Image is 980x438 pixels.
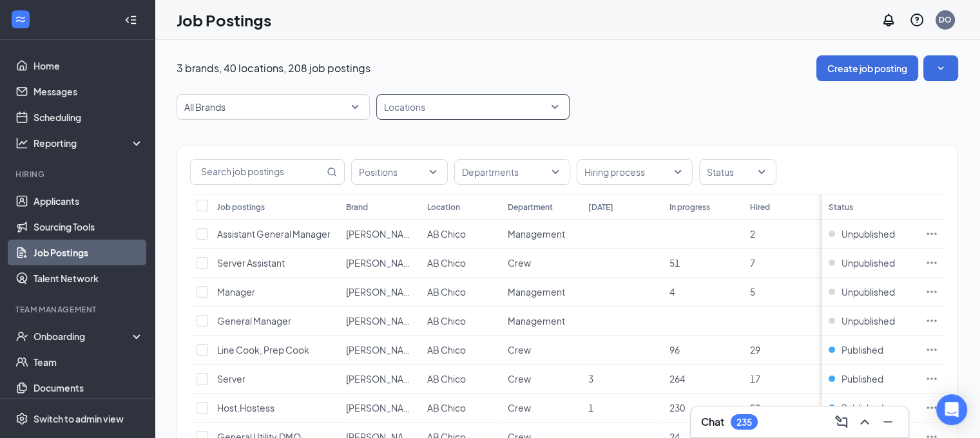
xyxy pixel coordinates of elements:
td: AB Chico [420,365,501,394]
span: Crew [508,373,531,385]
span: Manager [217,286,255,298]
span: AB Chico [427,373,465,385]
td: Crew [501,249,582,278]
span: [PERSON_NAME] [346,373,419,385]
svg: Ellipses [925,401,938,414]
span: AB Chico [427,228,465,240]
span: 2 [750,228,755,240]
span: 96 [669,344,680,356]
span: [PERSON_NAME] [346,228,419,240]
span: Line Cook, Prep Cook [217,344,309,356]
span: [PERSON_NAME] [346,286,419,298]
span: Server Assistant [217,257,285,269]
a: Messages [34,79,144,104]
p: All Brands [184,100,226,113]
button: ChevronUp [854,412,875,432]
td: AB Chico [420,394,501,423]
a: Home [34,53,144,79]
p: 3 brands, 40 locations, 208 job postings [177,61,370,75]
a: Applicants [34,188,144,214]
a: Documents [34,375,144,401]
span: 4 [669,286,675,298]
svg: ComposeMessage [834,414,849,430]
span: Unpublished [841,227,895,240]
span: Unpublished [841,314,895,327]
span: 264 [669,373,685,385]
svg: Notifications [881,12,896,28]
div: Brand [346,202,368,213]
span: [PERSON_NAME] [346,402,419,414]
span: 5 [750,286,755,298]
a: Scheduling [34,104,144,130]
div: Onboarding [34,330,133,343]
th: Status [822,194,919,220]
td: AB Chico [420,336,501,365]
span: Published [841,343,883,356]
a: Job Postings [34,240,144,265]
td: Applebee's [340,249,420,278]
svg: Settings [15,412,28,425]
svg: QuestionInfo [909,12,925,28]
span: Management [508,228,565,240]
svg: Ellipses [925,256,938,269]
span: Published [841,372,883,385]
span: Server [217,373,245,385]
button: SmallChevronDown [923,55,958,81]
span: 28 [750,402,760,414]
span: 1 [588,402,593,414]
div: Department [508,202,553,213]
td: Applebee's [340,336,420,365]
svg: Analysis [15,137,28,149]
th: In progress [663,194,744,220]
div: Location [427,202,459,213]
svg: Ellipses [925,227,938,240]
td: Applebee's [340,394,420,423]
span: [PERSON_NAME] [346,344,419,356]
input: Search job postings [191,160,324,184]
div: Switch to admin view [34,412,124,425]
a: Team [34,349,144,375]
button: ComposeMessage [831,412,852,432]
span: 51 [669,257,680,269]
span: 3 [588,373,593,385]
span: AB Chico [427,344,465,356]
span: 29 [750,344,760,356]
span: [PERSON_NAME] [346,315,419,327]
span: 7 [750,257,755,269]
svg: SmallChevronDown [934,62,947,75]
span: Host,Hostess [217,402,274,414]
td: AB Chico [420,307,501,336]
div: Open Intercom Messenger [936,394,967,425]
td: Management [501,278,582,307]
span: Management [508,315,565,327]
span: Assistant General Manager [217,228,331,240]
div: 235 [736,417,752,428]
td: Applebee's [340,220,420,249]
td: Crew [501,336,582,365]
h1: Job Postings [177,9,271,31]
svg: MagnifyingGlass [327,167,337,177]
td: Crew [501,394,582,423]
td: AB Chico [420,220,501,249]
span: [PERSON_NAME] [346,257,419,269]
div: Hiring [15,169,141,180]
svg: Ellipses [925,343,938,356]
span: Unpublished [841,256,895,269]
svg: Minimize [880,414,896,430]
td: AB Chico [420,249,501,278]
span: Crew [508,402,531,414]
td: Applebee's [340,365,420,394]
span: General Manager [217,315,291,327]
th: Hired [744,194,824,220]
span: 230 [669,402,685,414]
span: Crew [508,344,531,356]
span: Management [508,286,565,298]
div: Team Management [15,304,141,315]
td: Management [501,307,582,336]
th: [DATE] [582,194,662,220]
div: Reporting [34,137,144,149]
button: Minimize [878,412,898,432]
span: AB Chico [427,257,465,269]
a: Talent Network [34,265,144,291]
svg: WorkstreamLogo [14,13,27,26]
